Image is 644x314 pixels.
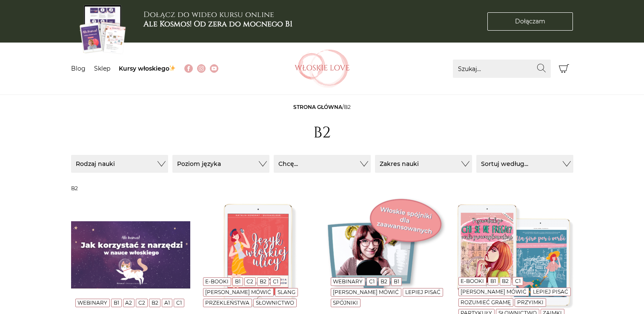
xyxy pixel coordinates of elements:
a: Sklep [94,65,110,72]
input: Szukaj... [453,60,551,78]
button: Poziom języka [172,155,269,173]
a: Spójniki [333,300,358,306]
a: Dołączam [487,12,573,31]
span: B2 [344,104,351,110]
a: Slang [278,289,295,295]
a: C1 [515,278,521,284]
a: Przyimki [517,299,544,305]
a: Blog [71,65,86,72]
a: B2 [260,278,266,285]
a: C1 [273,278,278,285]
a: Kursy włoskiego [119,65,176,72]
a: E-booki [205,278,229,285]
a: Webinary [77,300,107,306]
img: Włoskielove [295,49,350,88]
a: [PERSON_NAME] mówić [461,288,527,295]
button: Chcę... [274,155,371,173]
a: Lepiej pisać [533,288,568,295]
a: C2 [246,278,253,285]
a: Przekleństwa [205,300,249,306]
a: Strona główna [293,104,342,110]
button: Zakres nauki [375,155,472,173]
span: / [293,104,351,110]
span: Dołączam [515,17,545,26]
a: C2 [138,300,145,306]
a: B1 [490,278,496,284]
h3: B2 [71,186,573,191]
a: Lepiej pisać [405,289,441,295]
button: Rodzaj nauki [71,155,168,173]
b: Ale Kosmos! Od zera do mocnego B1 [143,19,292,29]
h3: Dołącz do wideo kursu online [143,10,292,29]
h1: B2 [313,124,331,142]
a: B2 [502,278,509,284]
a: A2 [125,300,132,306]
a: A1 [164,300,170,306]
a: Webinary [333,278,363,285]
a: [PERSON_NAME] mówić [333,289,399,295]
a: [PERSON_NAME] mówić [205,289,271,295]
a: Słownictwo [256,300,294,306]
a: E-booki [461,278,484,284]
a: C1 [176,300,182,306]
a: C1 [369,278,375,285]
a: B2 [152,300,158,306]
a: B1 [235,278,240,285]
button: Koszyk [555,60,573,78]
a: B1 [114,300,119,306]
a: B2 [381,278,387,285]
a: Rozumieć gramę [461,299,511,305]
a: B1 [394,278,399,285]
img: ✨ [169,65,175,71]
button: Sortuj według... [476,155,573,173]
